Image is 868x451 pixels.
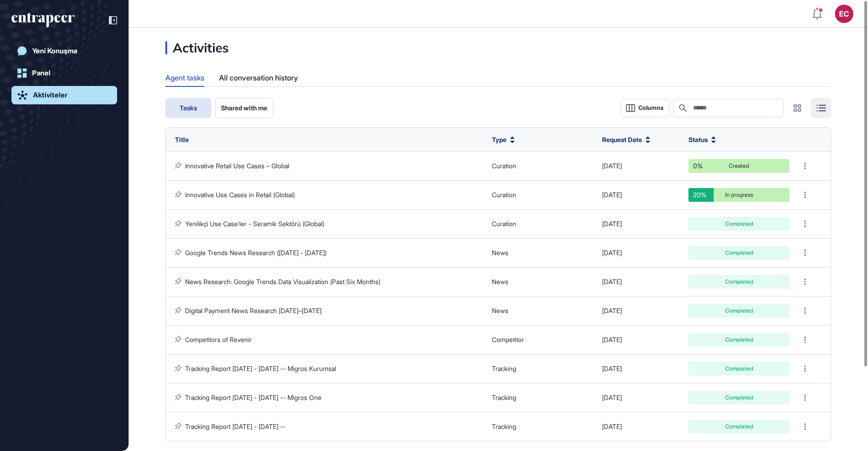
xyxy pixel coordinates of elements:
[175,136,189,143] span: Title
[185,307,321,314] a: Digital Payment News Research [DATE]–[DATE]
[492,162,516,170] span: Curation
[492,220,516,228] span: Curation
[492,336,524,343] span: Competitor
[602,307,622,314] span: [DATE]
[215,98,273,118] button: Shared with me
[695,192,783,198] div: In progress
[602,135,642,144] span: Request Date
[219,69,298,87] div: All conversation history
[602,365,622,372] span: [DATE]
[32,69,51,77] div: Panel
[11,86,117,104] a: Aktiviteler
[492,278,508,285] span: News
[185,191,295,199] a: Innovative Use Cases in Retail (Global)
[695,395,783,400] div: Completed
[221,104,267,112] span: Shared with me
[492,307,508,314] span: News
[688,135,716,144] button: Status
[492,135,507,144] span: Type
[620,99,670,117] button: Columns
[165,41,229,54] div: Activities
[11,64,117,82] a: Panel
[185,365,336,372] a: Tracking Report [DATE] - [DATE] -- Migros Kurumsal
[602,220,622,228] span: [DATE]
[11,42,117,60] a: Yeni Konuşma
[492,249,508,257] span: News
[688,135,708,144] span: Status
[602,394,622,401] span: [DATE]
[165,69,204,86] div: Agent tasks
[638,104,664,111] span: Columns
[492,191,516,199] span: Curation
[695,250,783,256] div: Completed
[185,249,327,257] a: Google Trends News Research ([DATE] - [DATE])
[185,336,252,343] a: Competitors of Revenir
[11,13,74,28] div: entrapeer-logo
[688,188,714,202] div: 20%
[688,159,714,173] div: 0%
[695,279,783,285] div: Completed
[602,278,622,285] span: [DATE]
[695,308,783,314] div: Completed
[602,422,622,430] span: [DATE]
[695,424,783,429] div: Completed
[185,422,286,430] a: Tracking Report [DATE] - [DATE] --
[695,366,783,371] div: Completed
[835,5,853,23] button: EC
[492,135,515,144] button: Type
[695,337,783,343] div: Completed
[602,249,622,257] span: [DATE]
[32,47,77,55] div: Yeni Konuşma
[602,191,622,199] span: [DATE]
[695,221,783,227] div: Completed
[492,422,516,430] span: Tracking
[185,278,380,285] a: News Research: Google Trends Data Visualization (Past Six Months)
[695,163,783,169] div: Created
[602,135,650,144] button: Request Date
[185,162,289,170] a: Innovative Retail Use Cases – Global
[602,162,622,170] span: [DATE]
[180,104,197,112] span: Tasks
[33,91,68,99] div: Aktiviteler
[602,336,622,343] span: [DATE]
[185,394,321,401] a: Tracking Report [DATE] - [DATE] -- Migros One
[185,220,324,228] a: Yenilikçi Use Case'ler - Seramik Sektörü (Global)
[492,365,516,372] span: Tracking
[165,98,211,118] button: Tasks
[492,394,516,401] span: Tracking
